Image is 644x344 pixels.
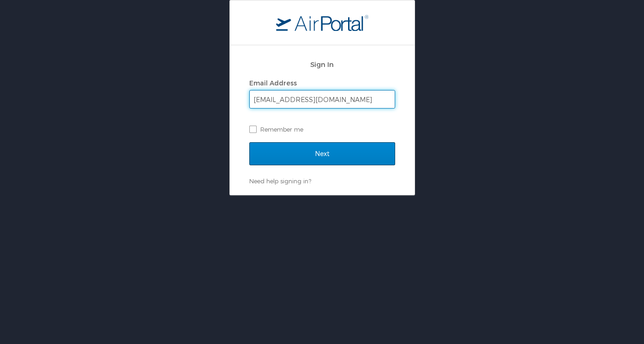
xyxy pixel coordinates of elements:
label: Email Address [249,79,297,87]
input: Next [249,142,395,165]
label: Remember me [249,122,395,136]
h2: Sign In [249,59,395,70]
img: logo [276,14,368,31]
a: Need help signing in? [249,177,311,185]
